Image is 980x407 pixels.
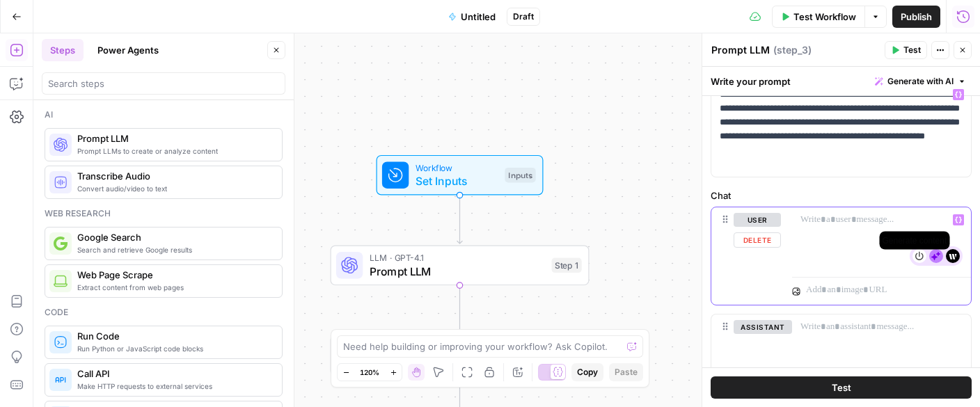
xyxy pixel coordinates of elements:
button: Untitled [440,6,504,28]
span: Draft [513,10,534,23]
div: Code [45,306,283,319]
div: Ai [45,109,283,121]
span: Copy [577,366,598,378]
span: LLM · GPT-4.1 [370,251,545,264]
button: user [734,213,781,227]
div: WorkflowSet InputsInputs [331,155,590,195]
button: assistant [734,320,792,334]
button: Steps [42,39,84,61]
span: Prompt LLM [370,263,545,280]
button: Generate with AI [869,72,972,90]
button: Test [711,376,972,399]
span: Test [903,44,921,56]
button: Test [885,41,927,59]
span: Call API [77,367,271,381]
span: Search and retrieve Google results [77,244,271,255]
label: Chat [711,189,972,202]
span: Prompt LLMs to create or analyze content [77,145,271,157]
div: Web research [45,207,283,220]
span: Paste [615,366,638,378]
span: Transcribe Audio [77,169,271,183]
span: Prompt LLM [77,131,271,145]
div: Write your prompt [702,67,980,95]
span: Publish [901,10,932,24]
div: Step 1 [552,258,582,273]
span: 120% [360,367,379,378]
g: Edge from start to step_1 [457,195,462,244]
span: Generate with AI [887,75,954,88]
span: Convert audio/video to text [77,183,271,194]
textarea: Prompt LLM [711,43,770,57]
button: Publish [892,6,940,28]
button: Delete [734,232,781,248]
span: Untitled [461,10,496,24]
button: Test Workflow [772,6,864,28]
span: Set Inputs [416,173,498,189]
div: userDelete [711,207,781,305]
span: ( step_3 ) [773,43,812,57]
span: Web Page Scrape [77,268,271,282]
button: Paste [609,363,643,381]
input: Search steps [48,77,279,90]
span: Test [832,381,851,394]
span: Workflow [416,161,498,174]
span: Make HTTP requests to external services [77,381,271,392]
button: Copy [571,363,603,381]
button: Power Agents [89,39,167,61]
span: Google Search [77,230,271,244]
div: LLM · GPT-4.1Prompt LLMStep 1 [331,246,590,286]
div: Inputs [505,168,535,183]
span: Extract content from web pages [77,282,271,293]
span: Test Workflow [793,10,856,24]
g: Edge from step_1 to step_2 [457,285,462,334]
span: Run Code [77,329,271,343]
span: Run Python or JavaScript code blocks [77,343,271,354]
